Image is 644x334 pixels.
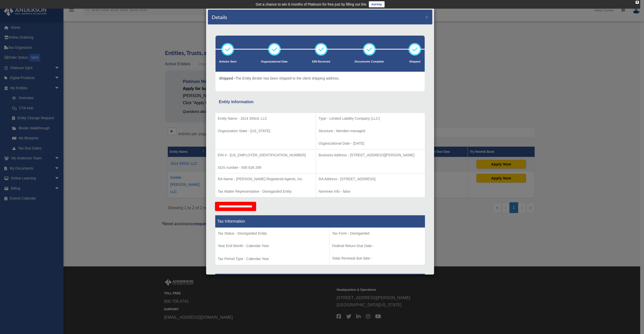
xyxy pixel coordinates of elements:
[219,75,340,82] p: The Entity Binder has been shipped to the client shipping address.
[312,59,330,64] p: EIN Recieved
[261,59,288,64] p: Organizational Date
[332,255,422,262] p: State Renewal due date -
[215,227,329,265] td: Tax Period Type - Calendar Year
[425,14,428,20] button: ×
[218,176,313,182] p: RA Name - [PERSON_NAME] Registered Agents, Inc.
[218,115,313,122] p: Entity Name - 1614 S93rd, LLC
[319,140,422,147] p: Organizational Date - [DATE]
[215,215,425,227] th: Tax Information
[218,230,327,237] p: Tax Status - Disregarded Entity
[218,152,313,158] p: EIN # - [US_EMPLOYER_IDENTIFICATION_NUMBER]
[332,243,422,249] p: Federal Return Due Date -
[636,1,639,4] div: close
[319,176,422,182] p: RA Address - [STREET_ADDRESS]
[319,115,422,122] p: Type - Limited Liability Company (LLC)
[218,164,313,171] p: SOS number - 605 626 269
[218,128,313,134] p: Organization State - [US_STATE]
[408,59,421,64] p: Shipped
[219,76,235,80] span: Shipped -
[369,1,385,7] a: survey
[215,274,425,286] th: Formation Progress
[218,188,313,195] p: Tax Matter Representative - Disregarded Entity
[319,128,422,134] p: Structure - Member-managed
[256,1,367,7] div: Get a chance to win 6 months of Platinum for free just by filling out this
[218,243,327,249] p: Year End Month - Calendar Year
[355,59,384,64] p: Documents Complete
[219,98,421,105] div: Entity Information
[319,188,422,195] p: Nominee Info - false
[212,13,227,21] h4: Details
[219,59,236,64] p: Articles Sent
[332,230,422,237] p: Tax Form - Disregarded
[319,152,422,158] p: Business Address - [STREET_ADDRESS][PERSON_NAME]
